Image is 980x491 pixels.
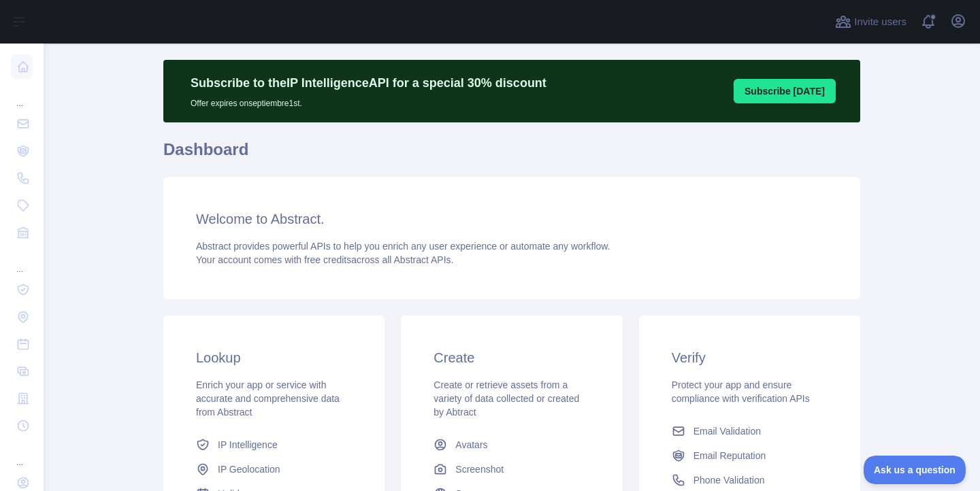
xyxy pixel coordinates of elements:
span: Email Reputation [693,449,766,462]
p: Offer expires on septiembre 1st. [191,92,546,109]
span: free credits [304,254,351,265]
span: Screenshot [455,462,504,476]
p: Subscribe to the IP Intelligence API for a special 30 % discount [191,73,546,92]
div: ... [11,248,33,275]
span: Your account comes with across all Abstract APIs. [196,254,453,265]
a: IP Intelligence [191,433,357,457]
span: IP Geolocation [218,462,280,476]
a: Screenshot [428,457,595,481]
span: IP Intelligence [218,438,278,452]
div: ... [11,82,33,109]
a: IP Geolocation [191,457,357,481]
span: Invite users [854,14,906,30]
a: Email Validation [666,419,833,443]
span: Create or retrieve assets from a variety of data collected or created by Abtract [434,379,579,418]
a: Email Reputation [666,443,833,468]
h1: Dashboard [163,139,860,171]
span: Enrich your app or service with accurate and comprehensive data from Abstract [196,379,340,418]
h3: Lookup [196,348,352,367]
button: Invite users [832,11,909,33]
span: Email Validation [693,424,761,438]
h3: Welcome to Abstract. [196,209,828,228]
iframe: Toggle Customer Support [864,456,966,484]
button: Subscribe [DATE] [734,79,836,103]
span: Avatars [455,438,487,452]
a: Avatars [428,433,595,457]
h3: Verify [672,348,828,367]
span: Protect your app and ensure compliance with verification APIs [672,379,810,404]
div: ... [11,441,33,468]
span: Abstract provides powerful APIs to help you enrich any user experience or automate any workflow. [196,241,610,252]
span: Phone Validation [693,473,765,487]
h3: Create [434,348,589,367]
